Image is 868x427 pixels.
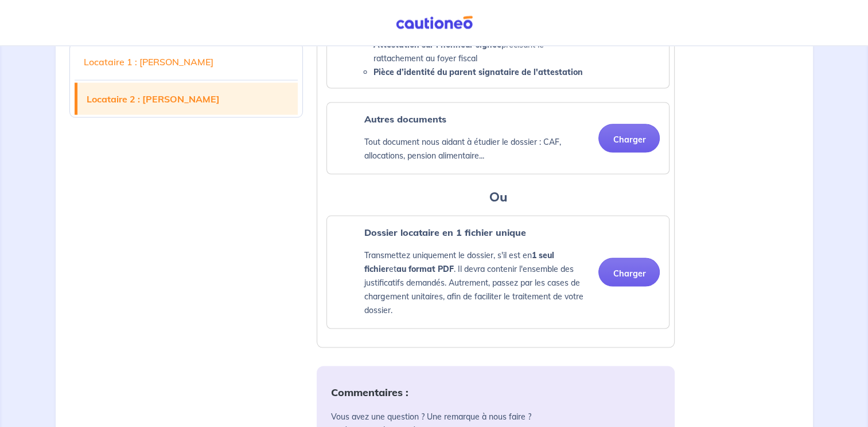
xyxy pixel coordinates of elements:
[364,113,446,124] strong: Autres documents
[598,258,660,286] button: Charger
[75,46,298,78] a: Locataire 1 : [PERSON_NAME]
[330,385,408,398] strong: Commentaires :
[598,124,660,152] button: Charger
[326,102,670,174] div: categoryName: other, userCategory: lessor
[391,15,477,30] img: Cautioneo
[364,135,589,162] p: Tout document nous aidant à étudier le dossier : CAF, allocations, pension alimentaire...
[364,248,589,317] p: Transmettez uniquement le dossier, s'il est en et . Il devra contenir l'ensemble des justificatif...
[364,226,526,238] strong: Dossier locataire en 1 fichier unique
[326,188,670,206] h3: Ou
[77,83,298,115] a: Locataire 2 : [PERSON_NAME]
[373,37,589,65] li: précisant le rattachement au foyer fiscal
[326,215,670,329] div: categoryName: profile, userCategory: lessor
[396,263,453,274] strong: au format PDF
[373,66,582,77] strong: Pièce d’identité du parent signataire de l'attestation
